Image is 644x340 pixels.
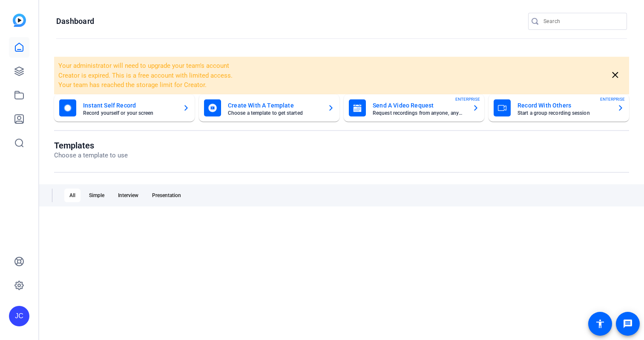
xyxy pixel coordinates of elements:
[228,100,321,110] mat-card-title: Create With A Template
[147,189,186,202] div: Presentation
[373,100,466,110] mat-card-title: Send A Video Request
[83,100,176,110] mat-card-title: Instant Self Record
[543,16,620,26] input: Search
[54,151,128,160] p: Choose a template to use
[64,189,80,202] div: All
[58,71,518,81] li: Creator is expired. This is a free account with limited access.
[600,96,625,102] span: ENTERPRISE
[373,110,466,116] mat-card-subtitle: Request recordings from anyone, anywhere
[623,319,633,329] mat-icon: message
[54,94,195,122] button: Instant Self RecordRecord yourself or your screen
[84,189,109,202] div: Simple
[58,80,518,90] li: Your team has reached the storage limit for Creator.
[517,110,610,116] mat-card-subtitle: Start a group recording session
[455,96,480,102] span: ENTERPRISE
[56,16,94,26] h1: Dashboard
[9,306,29,326] div: JC
[113,189,144,202] div: Interview
[517,100,610,110] mat-card-title: Record With Others
[199,94,339,122] button: Create With A TemplateChoose a template to get started
[595,319,605,329] mat-icon: accessibility
[58,62,229,70] span: Your administrator will need to upgrade your team's account
[13,14,26,27] img: blue-gradient.svg
[228,110,321,116] mat-card-subtitle: Choose a template to get started
[54,140,128,151] h1: Templates
[83,110,176,116] mat-card-subtitle: Record yourself or your screen
[610,70,621,81] mat-icon: close
[344,94,484,122] button: Send A Video RequestRequest recordings from anyone, anywhereENTERPRISE
[489,94,629,122] button: Record With OthersStart a group recording sessionENTERPRISE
